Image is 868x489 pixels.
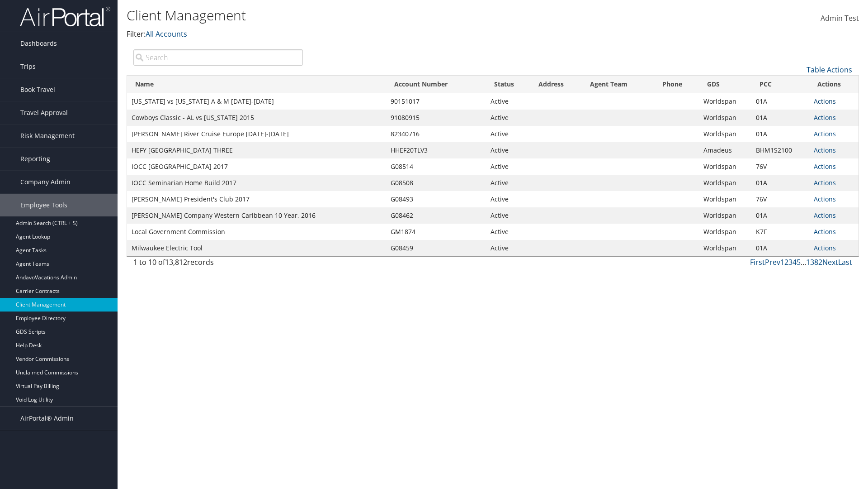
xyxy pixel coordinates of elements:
span: Dashboards [20,32,57,55]
td: Active [486,126,531,142]
td: 01A [751,93,809,110]
a: Actions [814,178,836,187]
td: 01A [751,240,809,256]
a: Actions [814,244,836,252]
td: Amadeus [699,142,751,158]
td: BHM1S2100 [751,142,809,158]
th: PCC [751,76,809,93]
td: Milwaukee Electric Tool [127,240,386,256]
th: Name: activate to sort column descending [127,76,386,93]
span: Admin Test [821,13,859,23]
td: G08462 [386,207,486,224]
span: Travel Approval [20,101,68,124]
td: HEFY [GEOGRAPHIC_DATA] THREE [127,142,386,158]
td: G08508 [386,175,486,191]
td: 91080915 [386,110,486,126]
td: Active [486,158,531,175]
td: Active [486,191,531,207]
td: Active [486,142,531,158]
a: 1382 [806,257,822,267]
th: Phone [654,76,699,93]
td: [PERSON_NAME] Company Western Caribbean 10 Year, 2016 [127,207,386,224]
th: Status: activate to sort column ascending [486,76,531,93]
td: Active [486,175,531,191]
td: Worldspan [699,191,751,207]
td: [PERSON_NAME] President's Club 2017 [127,191,386,207]
td: Worldspan [699,110,751,126]
a: Actions [814,129,836,138]
input: Search [133,49,303,66]
p: Filter: [127,29,615,40]
td: G08459 [386,240,486,256]
td: Active [486,240,531,256]
td: [PERSON_NAME] River Cruise Europe [DATE]-[DATE] [127,126,386,142]
a: Prev [765,257,780,267]
th: GDS [699,76,751,93]
td: 90151017 [386,93,486,110]
a: Admin Test [821,5,859,33]
td: Active [486,93,531,110]
th: Agent Team [582,76,654,93]
th: Address [530,76,582,93]
td: 76V [751,191,809,207]
td: 01A [751,207,809,224]
td: Worldspan [699,175,751,191]
td: GM1874 [386,224,486,240]
td: HHEF20TLV3 [386,142,486,158]
a: Last [838,257,852,267]
a: Actions [814,146,836,154]
td: Cowboys Classic - AL vs [US_STATE] 2015 [127,110,386,126]
span: Reporting [20,148,50,170]
td: Worldspan [699,240,751,256]
a: Actions [814,162,836,171]
td: IOCC Seminarian Home Build 2017 [127,175,386,191]
td: Active [486,110,531,126]
td: G08514 [386,158,486,175]
span: Risk Management [20,125,75,147]
td: Local Government Commission [127,224,386,240]
h1: Client Management [127,6,615,25]
a: Actions [814,97,836,105]
td: K7F [751,224,809,240]
a: Actions [814,113,836,122]
a: Actions [814,195,836,203]
a: 5 [797,257,801,267]
div: 1 to 10 of records [133,257,303,272]
td: G08493 [386,191,486,207]
a: Table Actions [807,65,852,75]
td: [US_STATE] vs [US_STATE] A & M [DATE]-[DATE] [127,93,386,110]
span: 13,812 [165,257,187,267]
td: Worldspan [699,224,751,240]
td: Worldspan [699,158,751,175]
th: Actions [809,76,859,93]
a: Actions [814,227,836,236]
span: AirPortal® Admin [20,407,74,430]
td: 82340716 [386,126,486,142]
a: 1 [780,257,784,267]
td: Active [486,207,531,224]
td: 01A [751,126,809,142]
a: Next [822,257,838,267]
th: Account Number: activate to sort column ascending [386,76,486,93]
span: Employee Tools [20,194,67,216]
span: Company Admin [20,171,71,193]
img: airportal-logo.png [20,6,110,27]
a: 4 [793,257,797,267]
a: 3 [788,257,793,267]
td: IOCC [GEOGRAPHIC_DATA] 2017 [127,158,386,175]
td: 76V [751,158,809,175]
a: All Accounts [146,29,187,39]
a: 2 [784,257,788,267]
td: Worldspan [699,93,751,110]
td: Worldspan [699,126,751,142]
td: 01A [751,110,809,126]
td: Worldspan [699,207,751,224]
a: First [750,257,765,267]
span: Trips [20,55,36,78]
span: … [801,257,806,267]
a: Actions [814,211,836,220]
td: Active [486,224,531,240]
td: 01A [751,175,809,191]
span: Book Travel [20,78,55,101]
